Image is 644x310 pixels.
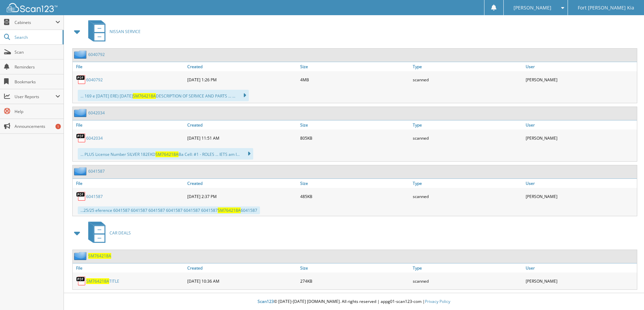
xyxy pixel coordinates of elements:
[186,190,299,203] div: [DATE] 2:37 PM
[186,179,299,188] a: Created
[524,190,637,203] div: [PERSON_NAME]
[74,109,88,117] img: folder2.png
[524,73,637,86] div: [PERSON_NAME]
[299,179,411,188] a: Size
[156,151,178,157] span: SM764218A
[186,274,299,288] div: [DATE] 10:36 AM
[110,29,141,34] span: NISSAN SERVICE
[524,179,637,188] a: User
[15,109,60,114] span: Help
[88,253,111,259] a: SM764218A
[411,190,524,203] div: scanned
[15,123,60,129] span: Announcements
[15,94,55,100] span: User Reports
[186,73,299,86] div: [DATE] 1:26 PM
[84,18,141,45] a: NISSAN SERVICE
[78,90,249,101] div: ... 169 e [DATE] ERE) [DATE] DESCRIPTION OF SERVICE AND PARTS ... ...
[86,278,119,284] a: SM764218ATITLE
[64,293,644,310] div: © [DATE]-[DATE] [DOMAIN_NAME]. All rights reserved | appg01-scan123-com |
[15,34,59,40] span: Search
[186,263,299,273] a: Created
[74,252,88,260] img: folder2.png
[74,50,88,59] img: folder2.png
[524,274,637,288] div: [PERSON_NAME]
[411,120,524,130] a: Type
[411,62,524,71] a: Type
[133,93,156,99] span: SM764218A
[524,263,637,273] a: User
[15,79,60,85] span: Bookmarks
[411,73,524,86] div: scanned
[411,263,524,273] a: Type
[86,278,109,284] span: SM764218A
[425,299,450,304] a: Privacy Policy
[86,194,103,199] a: 6041587
[110,230,131,236] span: CAR DEALS
[88,52,105,57] a: 6040792
[299,131,411,145] div: 805KB
[74,167,88,175] img: folder2.png
[514,6,551,10] span: [PERSON_NAME]
[86,77,103,83] a: 6040792
[84,220,131,246] a: CAR DEALS
[73,62,186,71] a: File
[86,135,103,141] a: 6042034
[76,133,86,143] img: PDF.png
[88,168,105,174] a: 6041587
[299,274,411,288] div: 274KB
[15,64,60,70] span: Reminders
[299,73,411,86] div: 4MB
[73,263,186,273] a: File
[76,276,86,286] img: PDF.png
[7,3,57,12] img: scan123-logo-white.svg
[524,131,637,145] div: [PERSON_NAME]
[299,190,411,203] div: 485KB
[78,148,253,160] div: ... PLUS License Number SILVER 182EKD Ba Cell: #1 - ROLES ... IETS am I...
[78,206,260,214] div: ...25/25 eference 6041587 6041587 6041587 6041587 6041587 6041587 6041587
[411,179,524,188] a: Type
[15,20,55,25] span: Cabinets
[258,299,274,304] span: Scan123
[73,179,186,188] a: File
[55,124,61,129] div: 1
[524,120,637,130] a: User
[411,131,524,145] div: scanned
[88,110,105,116] a: 6042034
[218,207,241,213] span: SM764218A
[299,120,411,130] a: Size
[186,120,299,130] a: Created
[76,75,86,85] img: PDF.png
[73,120,186,130] a: File
[299,263,411,273] a: Size
[411,274,524,288] div: scanned
[186,62,299,71] a: Created
[524,62,637,71] a: User
[15,49,60,55] span: Scan
[299,62,411,71] a: Size
[76,191,86,201] img: PDF.png
[186,131,299,145] div: [DATE] 11:51 AM
[578,6,634,10] span: Fort [PERSON_NAME] Kia
[610,278,644,310] iframe: Chat Widget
